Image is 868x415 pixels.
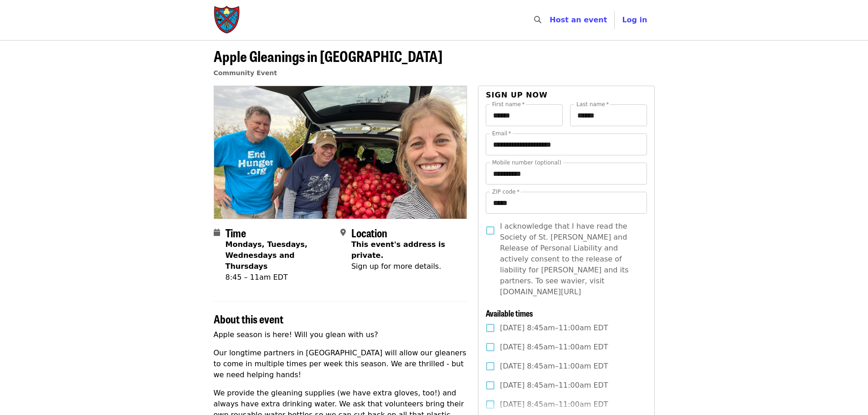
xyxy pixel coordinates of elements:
[226,240,308,271] strong: Mondays, Tuesdays, Wednesdays and Thursdays
[214,69,277,77] a: Community Event
[214,228,220,237] i: calendar icon
[226,272,333,283] div: 8:45 – 11am EDT
[214,5,241,35] img: Society of St. Andrew - Home
[615,11,654,29] button: Log in
[340,228,346,237] i: map-marker-alt icon
[492,131,511,136] label: Email
[226,225,246,241] span: Time
[214,86,467,218] img: Apple Gleanings in Hamilton County organized by Society of St. Andrew
[486,163,647,184] input: Mobile number (optional)
[500,399,608,410] span: [DATE] 8:45am–11:00am EDT
[486,104,563,126] input: First name
[351,240,445,260] span: This event's address is private.
[534,15,541,24] i: search icon
[570,104,647,126] input: Last name
[492,160,561,165] label: Mobile number (optional)
[500,380,608,391] span: [DATE] 8:45am–11:00am EDT
[214,329,467,340] p: Apple season is here! Will you glean with us?
[214,348,467,380] p: Our longtime partners in [GEOGRAPHIC_DATA] will allow our gleaners to come in multiple times per ...
[214,45,442,67] span: Apple Gleanings in [GEOGRAPHIC_DATA]
[500,323,608,333] span: [DATE] 8:45am–11:00am EDT
[547,9,554,31] input: Search
[351,225,387,241] span: Location
[486,307,533,319] span: Available times
[214,311,283,327] span: About this event
[622,15,647,24] span: Log in
[576,102,609,107] label: Last name
[550,15,607,24] a: Host an event
[351,262,441,271] span: Sign up for more details.
[486,133,647,155] input: Email
[500,342,608,353] span: [DATE] 8:45am–11:00am EDT
[486,192,647,214] input: ZIP code
[500,221,639,297] span: I acknowledge that I have read the Society of St. [PERSON_NAME] and Release of Personal Liability...
[486,91,548,99] span: Sign up now
[500,361,608,372] span: [DATE] 8:45am–11:00am EDT
[492,102,525,107] label: First name
[492,189,519,195] label: ZIP code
